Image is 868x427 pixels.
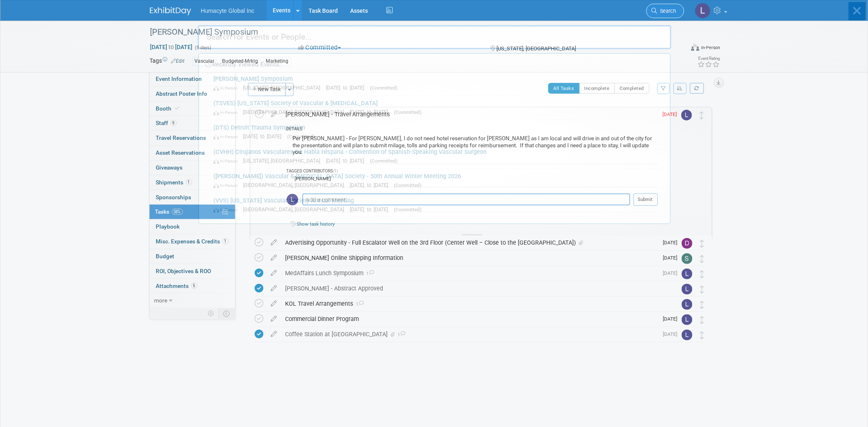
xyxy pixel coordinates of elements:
[350,109,392,115] span: [DATE] to [DATE]
[213,134,241,139] span: In-Person
[370,85,398,91] span: (Committed)
[243,85,324,91] span: [US_STATE], [GEOGRAPHIC_DATA]
[326,158,368,164] span: [DATE] to [DATE]
[209,193,666,217] a: (VVS) [US_STATE] Vascular Society Annual Meeting In-Person [GEOGRAPHIC_DATA], [GEOGRAPHIC_DATA] [...
[209,96,666,120] a: (TSVES) [US_STATE] Society of Vascular & [MEDICAL_DATA] In-Person [GEOGRAPHIC_DATA], [GEOGRAPHIC_...
[394,109,421,115] span: (Committed)
[287,134,315,139] span: (Committed)
[243,206,348,212] span: [GEOGRAPHIC_DATA], [GEOGRAPHIC_DATA]
[243,133,285,139] span: [DATE] to [DATE]
[350,182,392,188] span: [DATE] to [DATE]
[326,85,368,91] span: [DATE] to [DATE]
[243,158,324,164] span: [US_STATE], [GEOGRAPHIC_DATA]
[370,158,398,164] span: (Committed)
[213,85,241,91] span: In-Person
[213,207,241,212] span: In-Person
[209,169,666,193] a: ([PERSON_NAME]) Vascular & [MEDICAL_DATA] Society - 50th Annual Winter Meeting 2026 In-Person [GE...
[243,182,348,188] span: [GEOGRAPHIC_DATA], [GEOGRAPHIC_DATA]
[203,54,666,71] div: Recently Viewed Events:
[394,182,421,188] span: (Committed)
[213,110,241,115] span: In-Person
[198,25,671,49] input: Search for Events or People...
[209,71,666,95] a: [PERSON_NAME] Symposium In-Person [US_STATE], [GEOGRAPHIC_DATA] [DATE] to [DATE] (Committed)
[213,183,241,188] span: In-Person
[209,120,666,144] a: (DTS) Detroit Trauma Symposium In-Person [DATE] to [DATE] (Committed)
[394,207,421,212] span: (Committed)
[243,109,348,115] span: [GEOGRAPHIC_DATA], [GEOGRAPHIC_DATA]
[213,158,241,164] span: In-Person
[350,206,392,212] span: [DATE] to [DATE]
[209,144,666,168] a: (CVHH) Cirujanos Vasculares De Habla Hispana - Convention of Spanish-Speaking Vascular Surgeon In...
